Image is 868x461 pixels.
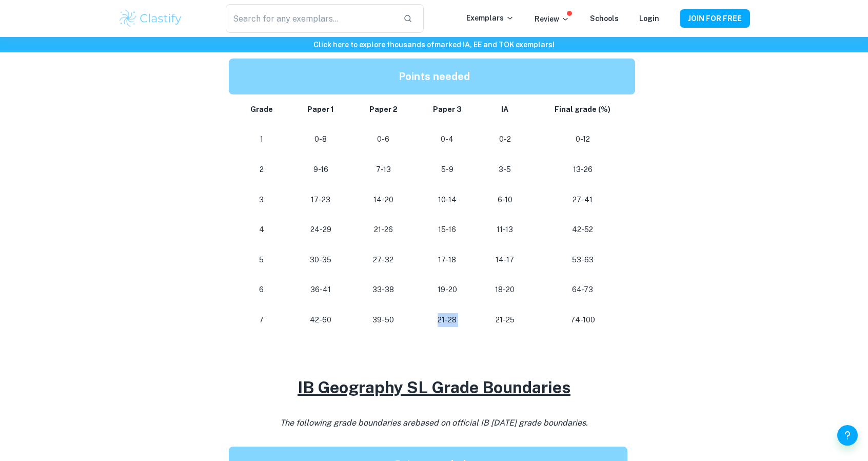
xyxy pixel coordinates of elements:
strong: Grade [250,105,273,113]
p: 9-16 [299,163,344,177]
strong: IA [501,105,508,113]
strong: Points needed [399,70,470,83]
p: 21-28 [423,313,471,327]
p: 14-17 [487,253,522,267]
u: IB Geography SL Grade Boundaries [298,378,570,397]
p: 17-23 [299,193,344,207]
p: 1 [241,132,282,146]
p: 11-13 [487,223,522,237]
strong: Paper 3 [433,105,462,113]
a: Login [639,14,659,23]
p: 4 [241,223,282,237]
p: 42-60 [299,313,344,327]
p: 74-100 [539,313,627,327]
button: JOIN FOR FREE [680,9,750,28]
strong: Paper 2 [369,105,398,113]
span: based on official IB [DATE] grade boundaries. [415,418,588,428]
p: 64-73 [539,283,627,297]
p: 5-9 [423,163,471,177]
p: 13-26 [539,163,627,177]
p: 19-20 [423,283,471,297]
p: 30-35 [299,253,344,267]
p: 3-5 [487,163,522,177]
p: 24-29 [299,223,344,237]
p: 21-25 [487,313,522,327]
a: Schools [590,14,619,23]
p: 0-8 [299,132,344,146]
button: Help and Feedback [837,425,858,446]
i: The following grade boundaries are [280,418,588,428]
strong: Paper 1 [307,105,334,113]
p: 14-20 [360,193,407,207]
p: 17-18 [423,253,471,267]
p: 18-20 [487,283,522,297]
p: 6-10 [487,193,522,207]
p: 7-13 [360,163,407,177]
h6: Click here to explore thousands of marked IA, EE and TOK exemplars ! [2,39,866,50]
input: Search for any exemplars... [226,4,395,33]
strong: Final grade (%) [555,105,610,113]
p: 3 [241,193,282,207]
p: 7 [241,313,282,327]
p: 42-52 [539,223,627,237]
p: 0-12 [539,132,627,146]
p: 0-6 [360,132,407,146]
p: 27-41 [539,193,627,207]
p: 0-2 [487,132,522,146]
p: 10-14 [423,193,471,207]
p: 53-63 [539,253,627,267]
p: 6 [241,283,282,297]
p: 33-38 [360,283,407,297]
p: 39-50 [360,313,407,327]
p: 36-41 [299,283,344,297]
p: Exemplars [466,12,514,24]
p: 0-4 [423,132,471,146]
p: 21-26 [360,223,407,237]
p: 5 [241,253,282,267]
p: 2 [241,163,282,177]
p: Review [535,13,569,25]
p: 27-32 [360,253,407,267]
p: 15-16 [423,223,471,237]
img: Clastify logo [118,8,183,29]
